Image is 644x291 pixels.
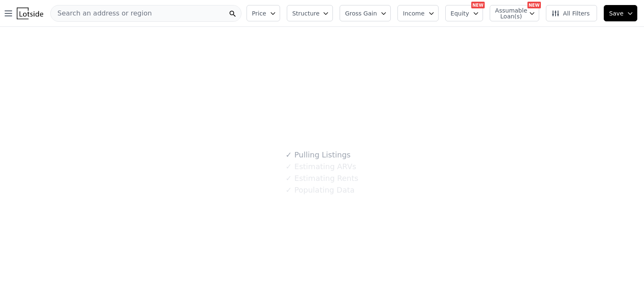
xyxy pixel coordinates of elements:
[445,5,483,21] button: Equity
[286,151,292,159] span: ✓
[340,5,391,21] button: Gross Gain
[252,9,266,18] span: Price
[286,184,354,196] div: Populating Data
[292,9,319,18] span: Structure
[286,186,292,194] span: ✓
[287,5,333,21] button: Structure
[345,9,377,18] span: Gross Gain
[286,162,292,171] span: ✓
[286,174,292,183] span: ✓
[551,9,590,18] span: All Filters
[286,161,356,173] div: Estimating ARVs
[247,5,280,21] button: Price
[286,149,351,161] div: Pulling Listings
[403,9,425,18] span: Income
[471,2,485,8] div: NEW
[527,2,541,8] div: NEW
[609,9,623,18] span: Save
[495,8,522,19] span: Assumable Loan(s)
[286,173,358,184] div: Estimating Rents
[397,5,439,21] button: Income
[604,5,637,21] button: Save
[51,8,152,18] span: Search an address or region
[546,5,597,21] button: All Filters
[17,8,43,19] img: Lotside
[451,9,469,18] span: Equity
[490,5,539,21] button: Assumable Loan(s)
